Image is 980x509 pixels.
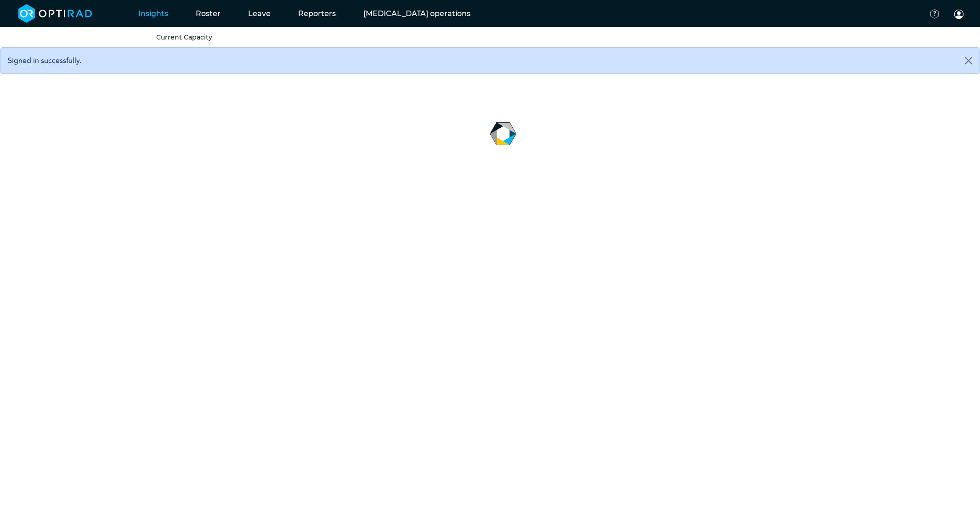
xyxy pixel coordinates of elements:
img: brand-opti-rad-logos-blue-and-white-d2f68631ba2948856bd03f2d395fb146ddc8fb01b4b6e9315ea85fa773367... [18,4,92,23]
a: Current Capacity [156,33,212,41]
button: Close [957,48,980,74]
